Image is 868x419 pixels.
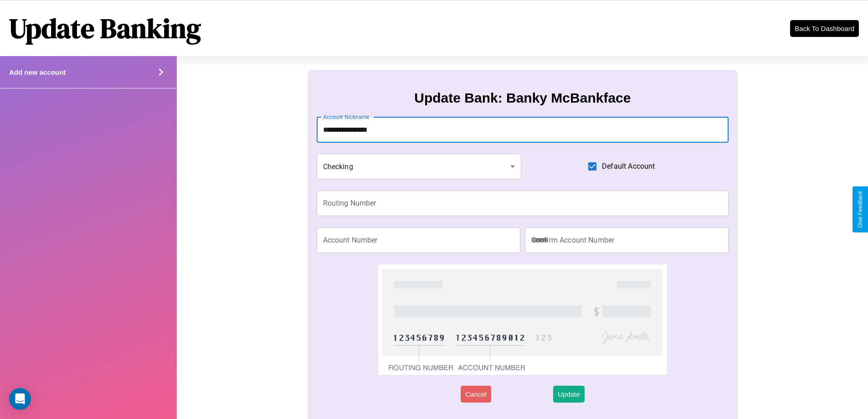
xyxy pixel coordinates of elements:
button: Cancel [461,386,491,403]
button: Update [553,386,584,403]
div: Open Intercom Messenger [9,388,31,410]
div: Checking [317,154,522,179]
h1: Update Banking [9,10,201,47]
h4: Add new account [9,68,66,76]
span: Default Account [602,161,655,172]
button: Back To Dashboard [790,20,859,37]
h3: Update Bank: Banky McBankface [414,90,631,106]
div: Give Feedback [857,191,863,228]
img: check [378,264,667,375]
label: Account Nickname [323,113,370,121]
